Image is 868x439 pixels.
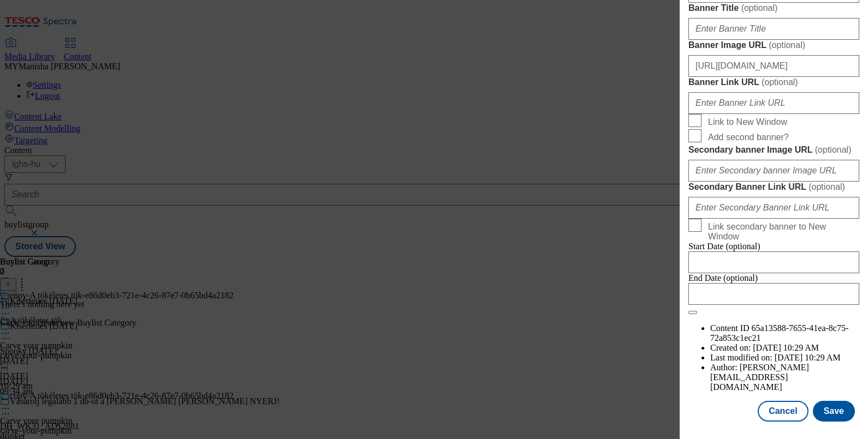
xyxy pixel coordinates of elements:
[769,40,805,50] span: ( optional )
[688,3,859,14] label: Banner Title
[758,401,808,422] button: Cancel
[688,40,859,51] label: Banner Image URL
[688,273,758,282] span: End Date (optional)
[688,197,859,219] input: Enter Secondary Banner Link URL
[815,145,852,154] span: ( optional )
[688,283,859,305] input: Enter Date
[688,92,859,114] input: Enter Banner Link URL
[708,133,789,142] span: Add second banner?
[813,401,855,422] button: Save
[753,343,819,352] span: [DATE] 10:29 AM
[688,55,859,77] input: Enter Banner Image URL
[762,77,798,87] span: ( optional )
[688,251,859,273] input: Enter Date
[708,117,787,127] span: Link to New Window
[710,343,859,353] li: Created on:
[741,3,778,13] span: ( optional )
[688,77,859,88] label: Banner Link URL
[688,18,859,40] input: Enter Banner Title
[710,353,859,363] li: Last modified on:
[710,323,848,342] span: 65a13588-7655-41ea-8c75-72a853c1ec21
[775,353,841,362] span: [DATE] 10:29 AM
[688,145,859,155] label: Secondary banner Image URL
[688,242,760,251] span: Start Date (optional)
[808,182,845,191] span: ( optional )
[688,160,859,182] input: Enter Secondary banner Image URL
[710,363,809,392] span: [PERSON_NAME][EMAIL_ADDRESS][DOMAIN_NAME]
[688,182,859,193] label: Secondary Banner Link URL
[708,222,855,242] span: Link secondary banner to New Window
[710,323,859,343] li: Content ID
[710,363,859,392] li: Author:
